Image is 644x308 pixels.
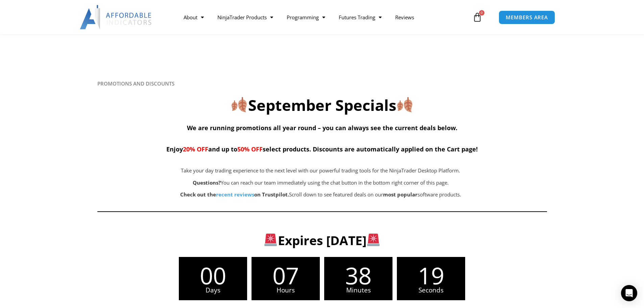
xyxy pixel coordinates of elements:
a: Futures Trading [332,9,388,25]
img: 🚨 [367,234,380,246]
div: Open Intercom Messenger [621,285,637,301]
strong: Check out the on Trustpilot. [180,191,289,198]
a: recent reviews [216,191,254,198]
span: 07 [252,264,320,287]
span: MEMBERS AREA [506,15,548,20]
img: 🚨 [264,234,277,246]
a: Programming [280,9,332,25]
strong: Questions? [193,179,221,186]
span: We are running promotions all year round – you can always see the current deals below. [187,124,457,132]
span: Days [179,287,247,293]
a: 0 [462,7,492,27]
a: Reviews [388,9,421,25]
nav: Menu [177,9,471,25]
span: 00 [179,264,247,287]
h2: September Specials [97,95,547,115]
p: Scroll down to see featured deals on our software products. [131,190,510,199]
span: 20% OFF [183,145,208,153]
h6: PROMOTIONS AND DISCOUNTS [97,80,547,87]
span: Hours [252,287,320,293]
span: Seconds [397,287,465,293]
h3: Expires [DATE] [108,232,536,248]
img: LogoAI | Affordable Indicators – NinjaTrader [80,5,152,29]
p: You can reach our team immediately using the chat button in the bottom right corner of this page. [131,178,510,188]
img: 🍂 [232,97,247,112]
span: 19 [397,264,465,287]
span: 50% OFF [237,145,263,153]
a: NinjaTrader Products [211,9,280,25]
a: MEMBERS AREA [499,10,555,24]
b: most popular [383,191,418,198]
img: 🍂 [397,97,412,112]
span: Minutes [324,287,392,293]
a: About [177,9,211,25]
span: 0 [479,10,484,16]
span: Take your day trading experience to the next level with our powerful trading tools for the NinjaT... [181,167,460,174]
span: 38 [324,264,392,287]
span: Enjoy and up to select products. Discounts are automatically applied on the Cart page! [166,145,478,153]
